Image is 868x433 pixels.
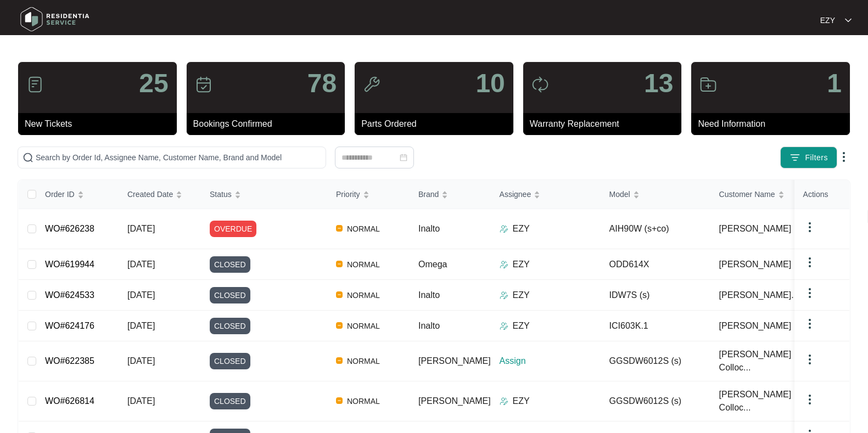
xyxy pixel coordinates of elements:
[513,319,530,333] p: EZY
[26,76,44,93] img: icon
[418,321,440,330] span: Inalto
[491,180,601,209] th: Assignee
[601,341,710,381] td: GGSDW6012S (s)
[803,256,816,269] img: dropdown arrow
[336,225,343,232] img: Vercel Logo
[36,151,321,164] input: Search by Order Id, Assignee Name, Customer Name, Brand and Model
[418,224,440,233] span: Inalto
[531,76,549,93] img: icon
[343,319,384,333] span: NORMAL
[16,3,93,36] img: residentia service logo
[418,290,440,300] span: Inalto
[513,222,530,235] p: EZY
[530,117,682,131] p: Warranty Replacement
[719,348,806,374] span: [PERSON_NAME] Colloc...
[601,249,710,280] td: ODD614X
[500,397,508,406] img: Assigner Icon
[710,180,820,209] th: Customer Name
[699,76,717,93] img: icon
[210,353,250,369] span: CLOSED
[45,321,94,330] a: WO#624176
[210,188,232,200] span: Status
[127,224,155,233] span: [DATE]
[127,321,155,330] span: [DATE]
[119,180,201,209] th: Created Date
[210,256,250,273] span: CLOSED
[418,188,439,200] span: Brand
[336,322,343,329] img: Vercel Logo
[837,150,850,164] img: dropdown arrow
[210,221,256,237] span: OVERDUE
[336,261,343,267] img: Vercel Logo
[343,355,384,368] span: NORMAL
[336,188,360,200] span: Priority
[780,147,837,168] button: filter iconFilters
[36,180,119,209] th: Order ID
[363,76,380,93] img: icon
[601,209,710,249] td: AIH90W (s+co)
[195,76,212,93] img: icon
[500,355,601,368] p: Assign
[45,290,94,300] a: WO#624533
[805,152,828,164] span: Filters
[343,222,384,235] span: NORMAL
[845,18,852,23] img: dropdown arrow
[361,117,513,131] p: Parts Ordered
[127,356,155,365] span: [DATE]
[719,319,792,333] span: [PERSON_NAME]
[719,258,792,271] span: [PERSON_NAME]
[343,258,384,271] span: NORMAL
[127,396,155,406] span: [DATE]
[719,222,792,235] span: [PERSON_NAME]
[500,260,508,269] img: Assigner Icon
[25,117,177,131] p: New Tickets
[827,70,842,97] p: 1
[418,260,447,269] span: Omega
[45,188,75,200] span: Order ID
[644,70,673,97] p: 13
[719,188,775,200] span: Customer Name
[601,381,710,421] td: GGSDW6012S (s)
[601,180,710,209] th: Model
[500,188,531,200] span: Assignee
[609,188,630,200] span: Model
[789,152,800,163] img: filter icon
[307,70,337,97] p: 78
[719,289,799,302] span: [PERSON_NAME]...
[336,397,343,404] img: Vercel Logo
[803,286,816,300] img: dropdown arrow
[601,311,710,341] td: ICI603K.1
[127,260,155,269] span: [DATE]
[327,180,410,209] th: Priority
[820,15,835,26] p: EZY
[139,70,168,97] p: 25
[45,356,94,365] a: WO#622385
[513,289,530,302] p: EZY
[719,388,806,414] span: [PERSON_NAME] Colloc...
[210,318,250,334] span: CLOSED
[336,357,343,364] img: Vercel Logo
[23,152,33,163] img: search-icon
[513,395,530,408] p: EZY
[418,356,491,365] span: [PERSON_NAME]
[210,393,250,409] span: CLOSED
[343,289,384,302] span: NORMAL
[127,290,155,300] span: [DATE]
[210,287,250,303] span: CLOSED
[794,180,849,209] th: Actions
[45,260,94,269] a: WO#619944
[803,317,816,330] img: dropdown arrow
[803,393,816,406] img: dropdown arrow
[193,117,345,131] p: Bookings Confirmed
[500,224,508,233] img: Assigner Icon
[410,180,491,209] th: Brand
[201,180,327,209] th: Status
[803,353,816,366] img: dropdown arrow
[336,291,343,298] img: Vercel Logo
[45,396,94,406] a: WO#626814
[418,396,491,406] span: [PERSON_NAME]
[601,280,710,311] td: IDW7S (s)
[127,188,173,200] span: Created Date
[698,117,850,131] p: Need Information
[475,70,505,97] p: 10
